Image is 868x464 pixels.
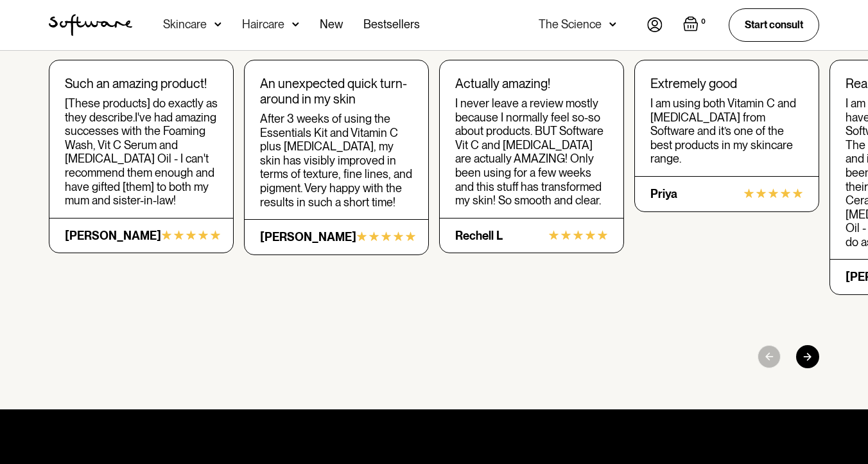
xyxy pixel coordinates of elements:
[260,112,413,209] div: After 3 weeks of using the Essentials Kit and Vitamin C plus [MEDICAL_DATA], my skin has visibly ...
[548,230,608,241] img: 5 rating stars
[260,230,356,244] div: [PERSON_NAME]
[65,96,218,208] div: [These products] do exactly as they describe.I've had amazing successes with the Foaming Wash, Vi...
[650,96,803,166] div: I am using both Vitamin C and [MEDICAL_DATA] from Software and it’s one of the best products in m...
[699,16,708,28] div: 0
[49,14,132,36] a: home
[455,76,608,91] div: Actually amazing!
[743,188,803,199] img: 5 rating stars
[539,18,602,31] div: The Science
[163,18,207,31] div: Skincare
[356,231,416,242] img: 5 rating stars
[650,187,677,201] div: Priya
[292,18,299,31] img: arrow down
[214,18,221,31] img: arrow down
[260,76,413,107] div: An unexpected quick turn-around in my skin
[650,76,803,91] div: Extremely good
[161,230,221,241] img: 5 rating stars
[242,18,284,31] div: Haircare
[683,16,708,34] a: Open empty cart
[455,96,608,208] div: I never leave a review mostly because I normally feel so-so about products. BUT Software Vit C an...
[49,14,132,36] img: Software Logo
[609,18,616,31] img: arrow down
[455,229,503,243] div: Rechell L
[65,229,161,243] div: [PERSON_NAME]
[65,76,218,91] div: Such an amazing product!
[729,8,819,41] a: Start consult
